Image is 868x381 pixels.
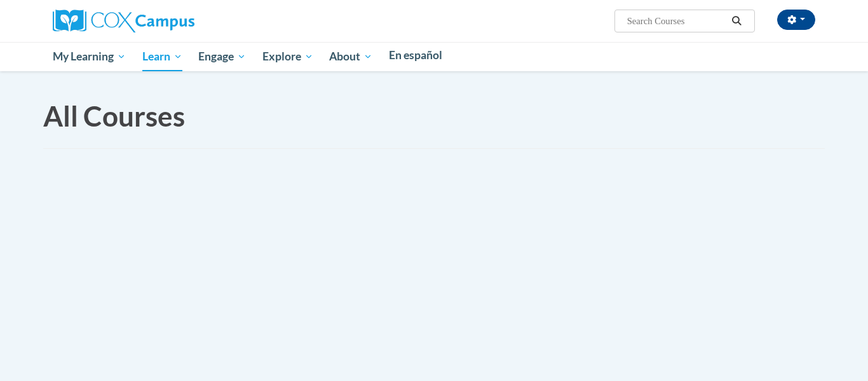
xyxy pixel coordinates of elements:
a: En español [381,42,451,69]
div: Main menu [34,42,834,71]
a: Learn [134,42,191,71]
img: Cox Campus [53,10,194,32]
a: About [322,42,381,71]
span: Engage [198,49,246,64]
span: All Courses [43,99,185,132]
span: About [329,49,372,64]
i:  [731,17,743,26]
span: En español [389,48,442,62]
span: Learn [142,49,182,64]
a: Explore [254,42,322,71]
a: My Learning [44,42,134,71]
span: Explore [262,49,313,64]
a: Cox Campus [53,15,194,25]
button: Search [728,13,747,29]
a: Engage [190,42,254,71]
button: Account Settings [777,10,815,30]
input: Search Courses [626,13,728,29]
span: My Learning [53,49,126,64]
